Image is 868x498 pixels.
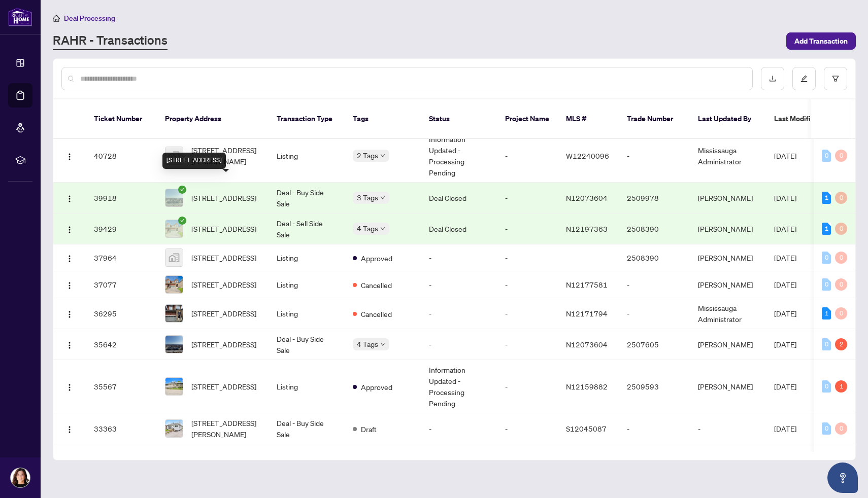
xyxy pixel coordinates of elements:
div: 0 [822,380,831,393]
span: [DATE] [774,224,796,233]
img: logo [8,8,32,26]
td: [PERSON_NAME] [690,244,766,271]
div: 1 [835,380,847,393]
span: [STREET_ADDRESS][PERSON_NAME] [191,145,260,167]
td: Deal - Buy Side Sale [269,413,345,444]
span: down [380,226,385,231]
div: 0 [835,307,847,319]
img: thumbnail-img [165,249,183,266]
td: Deal Closed [421,183,497,214]
td: 2509593 [619,360,690,413]
img: Logo [65,425,74,434]
td: - [497,183,558,214]
img: thumbnail-img [165,378,183,395]
span: filter [832,75,839,82]
span: down [380,153,385,158]
img: Logo [65,341,74,349]
td: Listing [269,244,345,271]
span: [DATE] [774,309,796,318]
span: N12073604 [566,340,608,349]
span: N12159882 [566,382,608,391]
td: - [497,413,558,444]
div: 2 [835,338,847,350]
img: Logo [65,383,74,392]
td: 33363 [86,413,157,444]
td: [PERSON_NAME] [690,271,766,298]
span: check-circle [178,186,186,194]
td: 2508390 [619,214,690,244]
td: [PERSON_NAME] [690,360,766,413]
td: Listing [269,271,345,298]
th: Last Modified Date [766,99,857,139]
span: 3 Tags [357,192,378,203]
span: down [380,342,385,347]
button: Logo [61,221,78,237]
td: 2508390 [619,244,690,271]
td: - [690,413,766,444]
span: Cancelled [361,279,392,291]
td: Mississauga Administrator [690,298,766,329]
span: download [769,75,776,82]
td: 39918 [86,183,157,214]
th: Trade Number [619,99,690,139]
button: download [761,67,784,90]
span: Last Modified Date [774,113,836,124]
span: [DATE] [774,151,796,160]
td: Deal - Sell Side Sale [269,214,345,244]
span: N12177581 [566,280,608,289]
div: 0 [835,422,847,435]
td: 2509978 [619,183,690,214]
div: 0 [822,278,831,291]
button: Open asap [827,463,858,493]
td: Deal - Buy Side Sale [269,183,345,214]
button: Logo [61,378,78,395]
td: - [497,129,558,183]
th: Property Address [157,99,269,139]
button: Logo [61,250,78,266]
td: Listing [269,129,345,183]
button: Logo [61,336,78,352]
td: - [421,244,497,271]
div: 1 [822,307,831,319]
td: [PERSON_NAME] [690,214,766,244]
th: Ticket Number [86,99,157,139]
span: down [380,195,385,200]
img: Logo [65,195,74,203]
span: [STREET_ADDRESS][PERSON_NAME] [191,417,260,440]
td: 36295 [86,298,157,329]
span: [STREET_ADDRESS] [191,308,256,319]
th: MLS # [558,99,619,139]
button: Logo [61,305,78,322]
button: Logo [61,190,78,206]
td: 39429 [86,214,157,244]
img: thumbnail-img [165,420,183,437]
span: home [53,15,60,22]
span: Cancelled [361,308,392,319]
img: thumbnail-img [165,147,183,164]
td: Listing [269,298,345,329]
div: 0 [835,278,847,291]
img: Profile Icon [11,468,30,487]
td: 2507605 [619,329,690,360]
span: 2 Tags [357,150,378,161]
img: Logo [65,153,74,161]
button: Logo [61,276,78,293]
img: thumbnail-img [165,220,183,237]
span: [STREET_ADDRESS] [191,223,256,234]
th: Status [421,99,497,139]
img: Logo [65,255,74,263]
button: filter [824,67,847,90]
td: - [619,413,690,444]
span: [STREET_ADDRESS] [191,252,256,263]
div: 0 [835,223,847,235]
td: 40728 [86,129,157,183]
td: - [497,298,558,329]
button: Logo [61,420,78,437]
td: 35567 [86,360,157,413]
button: edit [792,67,816,90]
span: Approved [361,381,392,393]
td: - [497,214,558,244]
img: thumbnail-img [165,189,183,206]
div: 0 [835,252,847,264]
span: N12171794 [566,309,608,318]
